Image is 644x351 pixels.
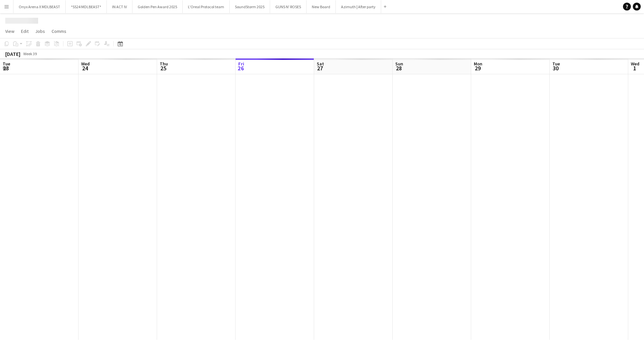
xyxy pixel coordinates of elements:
span: 27 [316,64,324,72]
span: Mon [474,61,482,67]
button: Azimuth | After party [336,0,381,13]
a: View [3,27,17,35]
span: 29 [473,64,482,72]
button: Onyx Arena X MDLBEAST [13,0,66,13]
a: Jobs [33,27,48,35]
span: 25 [159,64,168,72]
span: 24 [80,64,90,72]
button: Golden Pen Award 2025 [132,0,183,13]
span: Jobs [35,28,45,34]
span: 23 [2,64,10,72]
span: Wed [81,61,90,67]
button: L'Oreal Protocol team [183,0,230,13]
span: 26 [237,64,244,72]
span: Sun [395,61,403,67]
button: GUNS N' ROSES [270,0,307,13]
span: Tue [552,61,560,67]
span: View [5,28,14,34]
span: Comms [52,28,66,34]
a: Comms [49,27,69,35]
div: [DATE] [5,51,20,57]
button: *SS24 MDLBEAST* [66,0,107,13]
span: Week 39 [22,51,38,56]
button: IN ACT IV [107,0,132,13]
span: Thu [160,61,168,67]
a: Edit [18,27,31,35]
span: Edit [21,28,29,34]
span: Wed [631,61,639,67]
span: 1 [630,64,639,72]
span: Tue [3,61,10,67]
button: New Board [307,0,336,13]
span: 30 [551,64,560,72]
span: Fri [238,61,244,67]
span: 28 [394,64,403,72]
span: Sat [317,61,324,67]
button: SoundStorm 2025 [230,0,270,13]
